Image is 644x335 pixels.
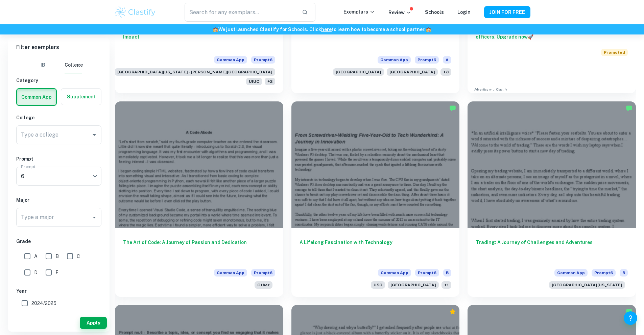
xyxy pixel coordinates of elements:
[378,56,411,64] span: Common App
[16,287,101,295] h6: Year
[80,317,107,329] button: Apply
[61,89,101,105] button: Supplement
[443,56,451,64] span: A
[443,269,451,277] span: B
[549,281,625,289] span: [GEOGRAPHIC_DATA][US_STATE]
[457,9,471,15] a: Login
[16,167,97,186] div: 6
[468,101,636,296] a: Trading: A Journey of Challenges and AdventuresCommon AppPrompt6B[GEOGRAPHIC_DATA][US_STATE]
[17,89,56,105] button: Common App
[16,77,101,84] h6: Category
[388,281,439,289] span: [GEOGRAPHIC_DATA]
[484,6,530,18] button: JOIN FOR FREE
[123,26,275,48] h6: The Transformative Power of Engineering: From Creativity to Impact
[16,238,101,245] h6: Grade
[474,87,507,92] a: Advertise with Clastify
[8,38,110,57] h6: Filter exemplars
[55,269,58,276] span: F
[321,27,332,32] a: here
[115,101,283,296] a: The Art of Code: A Journey of Passion and DedicationCommon AppPrompt6Other
[255,281,272,289] span: Other
[214,56,247,64] span: Common App
[426,27,431,32] span: 🏫
[21,164,36,169] label: Prompt
[425,9,444,15] a: Schools
[115,68,275,76] span: [GEOGRAPHIC_DATA][US_STATE] - [PERSON_NAME][GEOGRAPHIC_DATA]
[387,68,438,76] span: [GEOGRAPHIC_DATA]
[624,311,637,325] button: Help and Feedback
[114,5,157,19] img: Clastify logo
[343,8,375,16] p: Exemplars
[415,269,439,277] span: Prompt 6
[528,34,533,40] span: 🚀
[35,57,51,73] button: IB
[333,68,384,76] span: [GEOGRAPHIC_DATA]
[265,78,275,85] span: + 2
[213,27,218,32] span: 🏫
[371,281,385,289] span: USC
[592,269,616,277] span: Prompt 6
[34,253,38,260] span: A
[16,196,101,204] h6: Major
[476,239,628,261] h6: Trading: A Journey of Challenges and Adventures
[16,114,101,121] h6: College
[449,308,456,315] div: Premium
[251,269,275,277] span: Prompt 6
[620,269,628,277] span: B
[291,101,460,296] a: A Lifelong Fascination with TechnologyCommon AppPrompt6BUSC[GEOGRAPHIC_DATA]+1
[16,155,101,163] h6: Prompt
[626,308,633,315] img: Marked
[415,56,439,64] span: Prompt 6
[554,269,588,277] span: Common App
[388,9,411,16] p: Review
[300,239,452,261] h6: A Lifelong Fascination with Technology
[185,3,296,22] input: Search for any exemplars...
[34,269,38,276] span: D
[55,253,59,260] span: B
[123,239,275,261] h6: The Art of Code: A Journey of Passion and Dedication
[449,105,456,112] img: Marked
[300,26,452,48] h6: The Power of Debate: Unleashing My Passion for Understanding
[65,57,83,73] button: College
[35,57,83,73] div: Filter type choice
[251,56,275,64] span: Prompt 6
[626,105,633,112] img: Marked
[442,281,451,289] span: + 1
[90,130,99,140] button: Open
[378,269,411,277] span: Common App
[214,269,247,277] span: Common App
[31,300,56,307] span: 2024/2025
[77,253,80,260] span: C
[440,68,451,76] span: + 3
[90,213,99,222] button: Open
[601,49,628,56] span: Promoted
[1,26,643,33] h6: We just launched Clastify for Schools. Click to learn how to become a school partner.
[246,78,262,85] span: UIUC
